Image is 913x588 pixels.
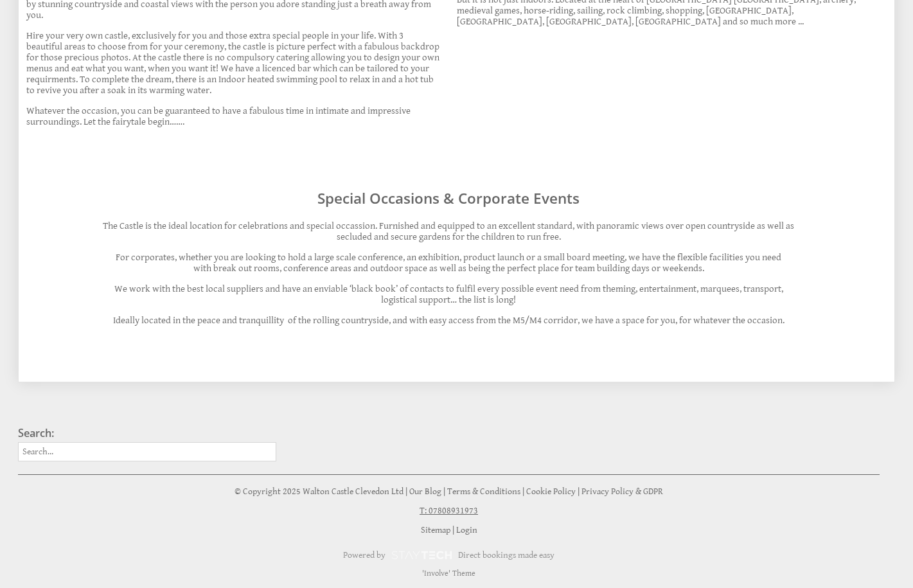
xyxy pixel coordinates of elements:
[581,486,663,497] a: Privacy Policy & GDPR
[405,486,407,497] span: |
[456,525,477,535] a: Login
[447,486,520,497] a: Terms & Conditions
[18,569,880,578] p: 'Involve' Theme
[18,426,276,440] h3: Search:
[452,525,454,535] span: |
[578,486,580,497] span: |
[409,486,441,497] a: Our Blog
[26,105,441,127] p: Whatever the occasion, you can be guaranteed to have a fabulous time in intimate and impressive s...
[522,486,524,497] span: |
[421,525,450,535] a: Sitemap
[420,506,478,516] a: T: 07808931973
[98,315,800,326] p: Ideally located in the peace and tranquillity of the rolling countryside, and with easy access fr...
[98,188,800,208] h2: Special Occasions & Corporate Events
[391,548,452,563] img: scrumpy.png
[235,486,403,497] a: © Copyright 2025 Walton Castle Clevedon Ltd
[26,30,441,96] p: Hire your very own castle, exclusively for you and those extra special people in your life. With ...
[98,220,800,242] p: The Castle is the ideal location for celebrations and special occassion. Furnished and equipped t...
[18,442,276,461] input: Search...
[98,283,800,305] p: We work with the best local suppliers and have an enviable ‘black book’ of contacts to fulfil eve...
[443,486,445,497] span: |
[18,544,880,566] a: Powered byDirect bookings made easy
[526,486,576,497] a: Cookie Policy
[98,252,800,274] p: For corporates, whether you are looking to hold a large scale conference, an exhibition, product ...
